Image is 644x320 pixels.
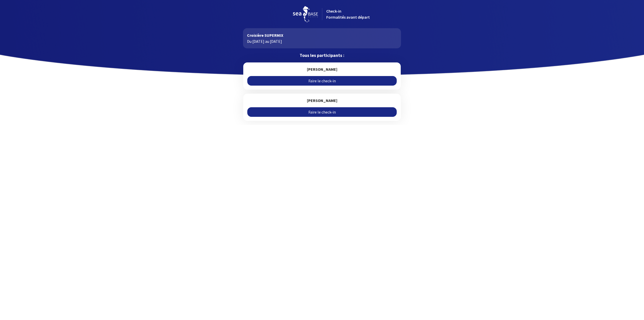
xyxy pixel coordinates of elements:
[247,32,397,38] p: Croisière SUPERMIX
[326,9,370,20] span: Check-in Formalités avant départ
[247,38,397,44] p: Du [DATE] au [DATE]
[243,52,401,58] p: Tous les participants :
[247,107,396,117] a: Faire le check-in
[293,6,318,22] img: logo_seabase.svg
[247,76,396,86] a: Faire le check-in
[247,98,396,103] h5: [PERSON_NAME]
[247,66,396,72] h5: [PERSON_NAME]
